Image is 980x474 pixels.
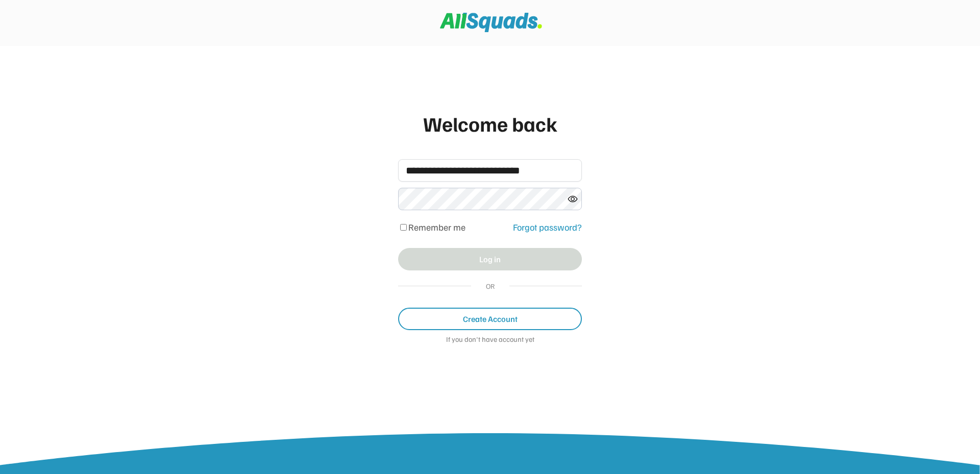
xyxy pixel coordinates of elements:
[398,308,582,330] button: Create Account
[481,281,499,291] div: OR
[408,221,465,233] label: Remember me
[398,248,582,270] button: Log in
[398,335,582,345] div: If you don't have account yet
[513,220,582,234] div: Forgot password?
[440,13,542,32] img: Squad%20Logo.svg
[398,108,582,139] div: Welcome back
